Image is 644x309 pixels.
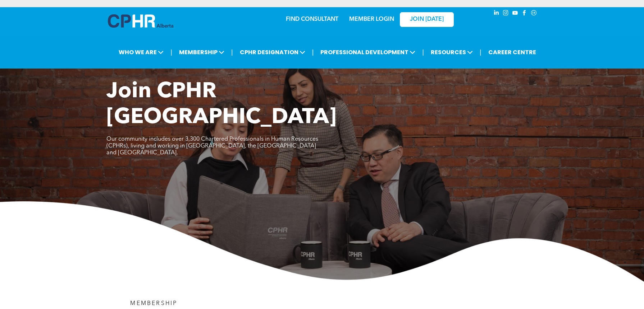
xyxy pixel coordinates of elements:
span: WHO WE ARE [117,46,166,59]
span: PROFESSIONAL DEVELOPMENT [318,46,417,59]
a: FIND CONSULTANT [286,17,338,22]
a: youtube [511,9,519,19]
li: | [422,45,424,60]
a: JOIN [DATE] [400,12,454,27]
a: Social network [530,9,538,19]
li: | [312,45,314,60]
span: MEMBERSHIP [177,46,227,59]
a: facebook [521,9,529,19]
span: CPHR DESIGNATION [238,46,307,59]
span: Our community includes over 3,300 Chartered Professionals in Human Resources (CPHRs), living and ... [106,136,318,156]
img: A blue and white logo for cp alberta [108,14,173,28]
span: Join CPHR [GEOGRAPHIC_DATA] [106,81,337,128]
span: JOIN [DATE] [410,16,444,23]
a: CAREER CENTRE [486,46,538,59]
a: linkedin [493,9,501,19]
a: instagram [502,9,510,19]
li: | [480,45,481,60]
li: | [231,45,233,60]
li: | [170,45,172,60]
span: MEMBERSHIP [130,301,177,306]
span: RESOURCES [429,46,475,59]
a: MEMBER LOGIN [349,17,394,22]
